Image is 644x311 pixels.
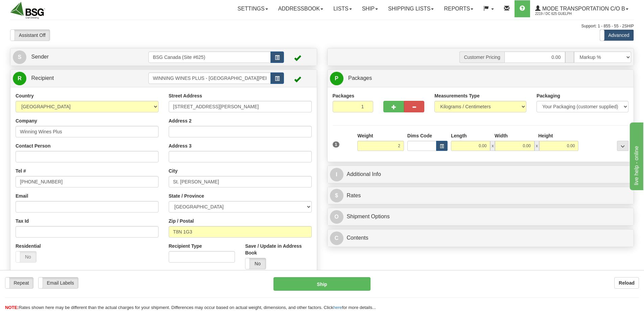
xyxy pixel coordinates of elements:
[233,0,273,17] a: Settings
[31,54,49,60] span: Sender
[169,243,202,249] label: Recipient Type
[273,0,329,17] a: Addressbook
[13,72,26,85] span: R
[357,132,373,139] label: Weight
[16,168,26,174] label: Tel #
[16,243,41,249] label: Residential
[451,132,467,139] label: Length
[459,51,504,63] span: Customer Pricing
[617,141,628,151] div: ...
[600,30,634,41] label: Advanced
[330,189,631,203] a: $Rates
[16,193,28,199] label: Email
[333,141,340,148] span: 1
[439,0,478,17] a: Reports
[169,101,312,112] input: Enter a location
[16,117,37,124] label: Company
[330,71,631,85] a: P Packages
[333,92,355,99] label: Packages
[169,168,177,174] label: City
[31,75,54,81] span: Recipient
[10,23,634,29] div: Support: 1 - 855 - 55 - 2SHIP
[169,117,192,124] label: Address 2
[330,231,343,245] span: C
[16,92,34,99] label: Country
[534,141,539,151] span: x
[10,30,50,41] label: Assistant Off
[13,50,148,64] a: S Sender
[148,72,271,84] input: Recipient Id
[330,72,343,85] span: P
[148,51,271,63] input: Sender Id
[16,251,36,262] label: No
[333,305,342,310] a: here
[536,92,560,99] label: Packaging
[357,0,383,17] a: Ship
[541,6,625,12] span: Mode Transportation c/o B
[16,142,50,149] label: Contact Person
[5,277,33,288] label: Repeat
[628,121,643,190] iframe: chat widget
[245,258,266,269] label: No
[383,0,439,17] a: Shipping lists
[16,218,29,224] label: Tax Id
[330,168,631,181] a: IAdditional Info
[330,210,631,224] a: OShipment Options
[169,193,204,199] label: State / Province
[10,2,45,19] img: logo2219.jpg
[330,168,343,181] span: I
[348,75,372,81] span: Packages
[39,277,78,288] label: Email Labels
[330,189,343,202] span: $
[490,141,495,151] span: x
[13,50,26,64] span: S
[495,132,508,139] label: Width
[5,4,63,12] div: live help - online
[328,0,357,17] a: Lists
[407,132,432,139] label: Dims Code
[535,10,586,17] span: 2219 / DC 625 Guelph
[169,218,194,224] label: Zip / Postal
[330,231,631,245] a: CContents
[169,92,202,99] label: Street Address
[614,277,639,289] button: Reload
[530,0,634,17] a: Mode Transportation c/o B 2219 / DC 625 Guelph
[538,132,553,139] label: Height
[619,280,635,286] b: Reload
[5,305,19,310] span: NOTE:
[434,92,480,99] label: Measurements Type
[273,277,371,291] button: Ship
[13,71,134,85] a: R Recipient
[245,243,311,256] label: Save / Update in Address Book
[330,210,343,224] span: O
[169,142,192,149] label: Address 3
